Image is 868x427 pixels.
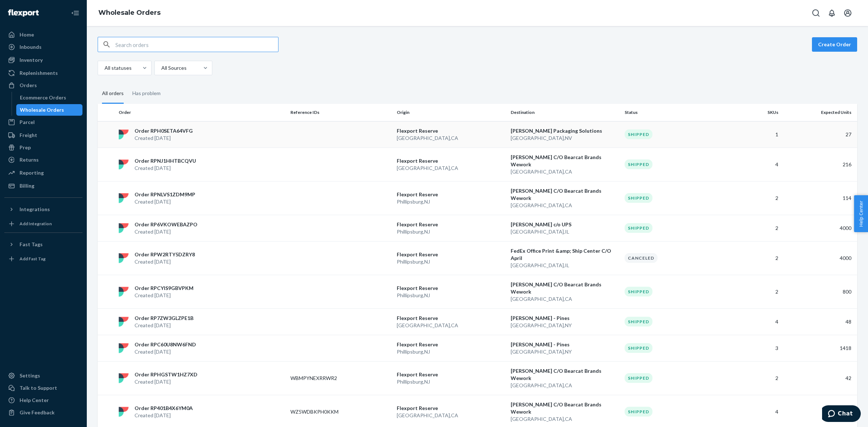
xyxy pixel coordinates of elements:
td: 42 [781,361,857,395]
a: Add Integration [4,218,82,230]
p: Phillipsburg , NJ [397,258,505,265]
p: Phillipsburg , NJ [397,378,505,385]
a: Reporting [4,167,82,179]
input: All Sources [161,64,161,72]
p: [GEOGRAPHIC_DATA] , CA [397,165,505,172]
th: Status [622,104,728,121]
a: Prep [4,142,82,153]
td: 4 [728,308,781,335]
p: Created [DATE] [135,412,193,419]
a: Returns [4,154,82,166]
button: Give Feedback [4,407,82,418]
p: [GEOGRAPHIC_DATA] , IL [511,228,619,235]
img: flexport logo [119,223,129,233]
p: Order RP6VKOWEBAZPO [135,221,197,228]
div: Home [20,31,34,38]
p: Flexport Reserve [397,221,505,228]
img: Flexport logo [8,9,39,17]
div: Inventory [20,56,43,64]
p: Order RP7ZW3GLZPE1B [135,315,193,322]
div: Canceled [625,253,658,263]
td: 2 [728,275,781,308]
button: Create Order [812,37,857,52]
th: Reference IDs [288,104,394,121]
td: 114 [781,181,857,215]
p: [GEOGRAPHIC_DATA] , IL [511,262,619,269]
div: Help Center [20,397,49,404]
th: Expected Units [781,104,857,121]
p: Order RPHGSTW1HZ7XD [135,371,197,378]
p: Created [DATE] [135,198,195,205]
a: Parcel [4,116,82,128]
a: Add Fast Tag [4,253,82,265]
img: flexport logo [119,253,129,263]
a: Inbounds [4,41,82,53]
p: [PERSON_NAME] C/O Bearcat Brands Wework [511,187,619,202]
p: [GEOGRAPHIC_DATA] , CA [511,168,619,175]
div: Shipped [625,129,652,139]
div: Shipped [625,373,652,383]
p: [PERSON_NAME] - Pines [511,315,619,322]
a: Ecommerce Orders [16,92,83,103]
div: Shipped [625,193,652,203]
td: 2 [728,361,781,395]
p: [PERSON_NAME] c/o UPS [511,221,619,228]
div: Add Integration [20,221,52,227]
p: Flexport Reserve [397,157,505,165]
p: [GEOGRAPHIC_DATA] , CA [397,412,505,419]
p: Flexport Reserve [397,405,505,412]
td: 27 [781,121,857,148]
p: [PERSON_NAME] C/O Bearcat Brands Wework [511,154,619,168]
p: Flexport Reserve [397,315,505,322]
a: Help Center [4,394,82,406]
a: Billing [4,180,82,192]
p: Created [DATE] [135,322,193,329]
div: Freight [20,132,37,139]
p: [GEOGRAPHIC_DATA] , NY [511,322,619,329]
p: [GEOGRAPHIC_DATA] , CA [511,415,619,423]
input: Search orders [115,37,278,52]
a: Settings [4,370,82,381]
td: 2 [728,241,781,275]
div: Shipped [625,343,652,353]
th: Order [116,104,288,121]
p: Order RP401B4X6YM0A [135,405,193,412]
div: Talk to Support [20,384,57,392]
p: Created [DATE] [135,378,197,385]
p: [GEOGRAPHIC_DATA] , CA [397,134,505,142]
input: All statuses [104,64,105,72]
div: Reporting [20,169,44,176]
p: Order RPNJ1HHTBCQVU [135,157,196,165]
button: Talk to Support [4,382,82,394]
th: Origin [394,104,508,121]
img: flexport logo [119,343,129,353]
iframe: Opens a widget where you can chat to one of our agents [822,405,861,423]
td: 1 [728,121,781,148]
p: Phillipsburg , NJ [397,348,505,355]
a: Freight [4,129,82,141]
button: Integrations [4,204,82,215]
img: flexport logo [119,193,129,203]
div: Billing [20,182,34,189]
button: Open Search Box [809,6,823,20]
td: 800 [781,275,857,308]
button: Close Navigation [68,6,82,20]
p: [PERSON_NAME] C/O Bearcat Brands Wework [511,367,619,382]
ol: breadcrumbs [93,3,166,24]
p: Order RPC60U8NW6FND [135,341,196,348]
div: Prep [20,144,31,151]
div: Shipped [625,287,652,296]
p: Flexport Reserve [397,191,505,198]
div: Inbounds [20,43,42,51]
p: WBMPYNEXRRWR2 [290,375,348,382]
p: [GEOGRAPHIC_DATA] , CA [397,322,505,329]
div: Parcel [20,119,35,126]
div: Has problem [132,84,161,103]
button: Open account menu [841,6,855,20]
a: Home [4,29,82,40]
p: Created [DATE] [135,165,196,172]
div: Wholesale Orders [20,106,64,114]
p: Order RPW2RTY5DZRY8 [135,251,195,258]
div: Shipped [625,159,652,169]
p: Created [DATE] [135,348,196,355]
